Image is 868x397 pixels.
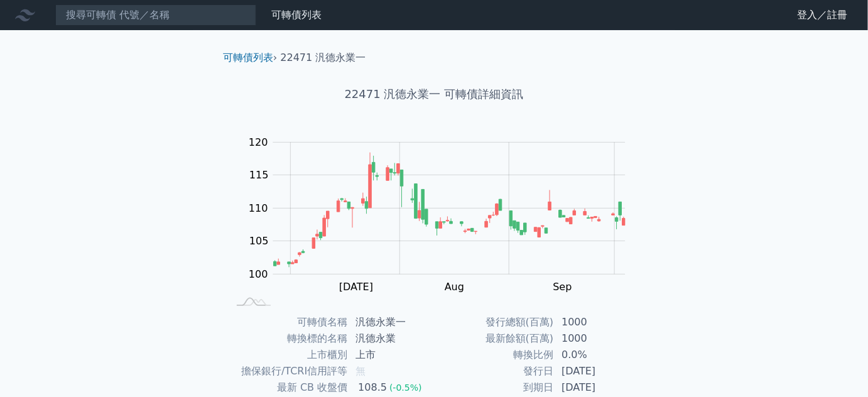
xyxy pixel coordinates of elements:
td: 最新餘額(百萬) [434,330,554,347]
tspan: 120 [249,136,268,148]
span: (-0.5%) [389,383,422,393]
a: 登入／註冊 [788,5,858,25]
a: 可轉債列表 [223,52,273,63]
tspan: 105 [249,235,269,247]
td: 發行日 [434,363,554,379]
input: 搜尋可轉債 代號／名稱 [55,4,256,26]
td: [DATE] [554,379,640,396]
tspan: 115 [249,169,269,181]
div: 108.5 [355,380,389,395]
td: 轉換比例 [434,347,554,363]
td: 轉換標的名稱 [228,330,348,347]
td: 可轉債名稱 [228,314,348,330]
li: › [223,50,277,65]
td: 最新 CB 收盤價 [228,379,348,396]
td: 到期日 [434,379,554,396]
td: 1000 [554,314,640,330]
tspan: Aug [445,281,464,293]
td: 1000 [554,330,640,347]
td: 汎德永業 [348,330,434,347]
li: 22471 汎德永業一 [281,50,366,65]
tspan: 100 [249,268,268,280]
tspan: Sep [553,281,572,293]
td: 上市櫃別 [228,347,348,363]
td: 0.0% [554,347,640,363]
span: 無 [355,365,366,377]
td: 上市 [348,347,434,363]
td: [DATE] [554,363,640,379]
a: 可轉債列表 [271,9,322,21]
tspan: [DATE] [339,281,373,293]
h1: 22471 汎德永業一 可轉債詳細資訊 [213,85,655,103]
td: 擔保銀行/TCRI信用評等 [228,363,348,379]
td: 汎德永業一 [348,314,434,330]
g: Chart [242,136,644,293]
tspan: 110 [249,202,268,214]
td: 發行總額(百萬) [434,314,554,330]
